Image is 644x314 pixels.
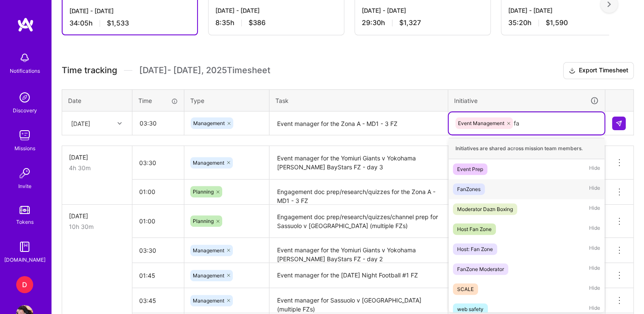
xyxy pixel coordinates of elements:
[449,138,604,159] div: Initiatives are shared across mission team members.
[270,239,447,262] textarea: Event manager for the Yomiuri Giants v Yokohama [PERSON_NAME] BayStars FZ - day 2
[4,255,46,264] div: [DOMAIN_NAME]
[458,120,504,126] span: Event Management
[132,151,184,174] input: HH:MM
[362,6,484,15] div: [DATE] - [DATE]
[16,89,33,106] img: discovery
[589,203,600,215] span: Hide
[193,247,224,254] span: Management
[569,66,575,75] i: icon Download
[615,120,622,127] img: Submit
[69,163,125,172] div: 4h 30m
[69,6,190,15] div: [DATE] - [DATE]
[71,119,90,128] div: [DATE]
[193,188,214,195] span: Planning
[589,263,600,275] span: Hide
[457,225,492,234] div: Host Fan Zone
[457,265,504,274] div: FanZone Moderator
[17,17,34,32] img: logo
[589,283,600,295] span: Hide
[138,96,178,105] div: Time
[193,218,214,224] span: Planning
[249,18,266,27] span: $386
[69,153,125,162] div: [DATE]
[270,289,447,312] textarea: Event manager for Sassuolo v [GEOGRAPHIC_DATA] (multiple FZs)
[132,239,184,262] input: HH:MM
[457,305,484,314] div: web safety
[612,117,627,130] div: null
[589,163,600,175] span: Hide
[20,206,30,214] img: tokens
[69,222,125,231] div: 10h 30m
[589,223,600,235] span: Hide
[18,182,31,191] div: Invite
[10,66,40,75] div: Notifications
[132,180,184,203] input: HH:MM
[270,147,447,179] textarea: Event manager for the Yomiuri Giants v Yokohama [PERSON_NAME] BayStars FZ - day 3
[14,276,35,293] a: D
[62,89,132,111] th: Date
[454,96,599,106] div: Initiative
[193,160,224,166] span: Management
[107,19,129,28] span: $1,533
[184,89,269,111] th: Type
[270,112,447,135] textarea: Event manager for the Zona A - MD1 - 3 FZ
[16,217,34,226] div: Tokens
[215,6,337,15] div: [DATE] - [DATE]
[215,18,337,27] div: 8:35 h
[269,89,448,111] th: Task
[457,245,493,254] div: Host: Fan Zone
[16,276,33,293] div: D
[69,211,125,220] div: [DATE]
[62,65,117,76] span: Time tracking
[457,165,483,174] div: Event Prep
[16,49,33,66] img: bell
[546,18,568,27] span: $1,590
[270,206,447,237] textarea: Engagement doc prep/research/quizzes/channel prep for Sassuolo v [GEOGRAPHIC_DATA] (multiple FZs)
[270,264,447,287] textarea: Event manager for the [DATE] Night Football #1 FZ
[457,185,481,194] div: FanZones
[563,62,634,79] button: Export Timesheet
[117,121,122,126] i: icon Chevron
[589,243,600,255] span: Hide
[133,112,183,134] input: HH:MM
[69,19,190,28] div: 34:05 h
[457,285,474,294] div: SCALE
[14,144,35,153] div: Missions
[139,65,270,76] span: [DATE] - [DATE] , 2025 Timesheet
[457,205,513,214] div: Moderator Dazn Boxing
[132,289,184,312] input: HH:MM
[13,106,37,115] div: Discovery
[362,18,484,27] div: 29:30 h
[399,18,421,27] span: $1,327
[193,120,225,126] span: Management
[132,210,184,232] input: HH:MM
[193,297,224,304] span: Management
[16,127,33,144] img: teamwork
[508,6,630,15] div: [DATE] - [DATE]
[589,183,600,195] span: Hide
[16,238,33,255] img: guide book
[193,272,224,279] span: Management
[16,165,33,182] img: Invite
[607,1,611,7] img: right
[132,264,184,287] input: HH:MM
[508,18,630,27] div: 35:20 h
[270,180,447,204] textarea: Engagement doc prep/research/quizzes for the Zona A - MD1 - 3 FZ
